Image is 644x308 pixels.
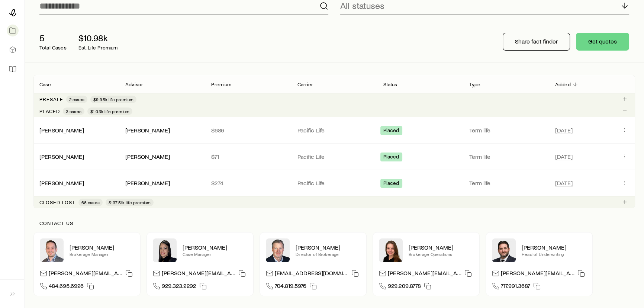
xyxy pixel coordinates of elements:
[69,96,84,102] span: 2 cases
[39,199,75,205] p: Closed lost
[39,33,67,43] p: 5
[522,251,586,257] p: Head of Underwriting
[66,108,81,114] span: 3 cases
[125,126,170,134] div: [PERSON_NAME]
[409,244,473,251] p: [PERSON_NAME]
[379,238,403,262] img: Ellen Wall
[469,81,481,87] p: Type
[409,251,473,257] p: Brokerage Operations
[503,33,570,51] button: Share fact finder
[39,220,629,226] p: Contact us
[297,153,371,160] p: Pacific Life
[266,238,290,262] img: Trey Wall
[70,251,134,257] p: Brokerage Manager
[515,38,558,45] p: Share fact finder
[39,126,84,134] div: [PERSON_NAME]
[78,45,118,51] p: Est. Life Premium
[211,153,285,160] p: $71
[81,199,100,205] span: 66 cases
[296,244,360,251] p: [PERSON_NAME]
[555,153,573,160] span: [DATE]
[70,244,134,251] p: [PERSON_NAME]
[33,75,635,208] div: Client cases
[183,244,247,251] p: [PERSON_NAME]
[211,81,231,87] p: Premium
[296,251,360,257] p: Director of Brokerage
[340,0,384,11] p: All statuses
[297,179,371,187] p: Pacific Life
[39,96,63,102] p: Presale
[183,251,247,257] p: Case Manager
[93,96,133,102] span: $9.95k life premium
[492,238,516,262] img: Bryan Simmons
[90,108,129,114] span: $1.03k life premium
[555,179,573,187] span: [DATE]
[383,127,399,135] span: Placed
[39,179,84,187] div: [PERSON_NAME]
[555,81,571,87] p: Added
[469,179,543,187] p: Term life
[39,126,84,134] a: [PERSON_NAME]
[501,282,530,292] span: 717.991.3687
[109,199,151,205] span: $137.51k life premium
[522,244,586,251] p: [PERSON_NAME]
[555,126,573,134] span: [DATE]
[275,282,306,292] span: 704.819.5976
[469,126,543,134] p: Term life
[39,81,51,87] p: Case
[39,179,84,186] a: [PERSON_NAME]
[383,154,399,161] span: Placed
[388,269,461,279] p: [PERSON_NAME][EMAIL_ADDRESS][DOMAIN_NAME]
[383,81,397,87] p: Status
[383,180,399,188] span: Placed
[153,238,177,262] img: Elana Hasten
[501,269,574,279] p: [PERSON_NAME][EMAIL_ADDRESS][DOMAIN_NAME]
[40,238,64,262] img: Brandon Parry
[469,153,543,160] p: Term life
[275,269,348,279] p: [EMAIL_ADDRESS][DOMAIN_NAME]
[576,33,629,51] button: Get quotes
[162,269,235,279] p: [PERSON_NAME][EMAIL_ADDRESS][DOMAIN_NAME]
[39,108,60,114] p: Placed
[211,126,285,134] p: $686
[297,126,371,134] p: Pacific Life
[49,282,84,292] span: 484.695.6926
[297,81,313,87] p: Carrier
[388,282,421,292] span: 929.209.8778
[39,45,67,51] p: Total Cases
[125,153,170,161] div: [PERSON_NAME]
[125,179,170,187] div: [PERSON_NAME]
[39,153,84,161] div: [PERSON_NAME]
[162,282,196,292] span: 929.323.2292
[125,81,143,87] p: Advisor
[39,153,84,160] a: [PERSON_NAME]
[78,33,118,43] p: $10.98k
[211,179,285,187] p: $274
[49,269,122,279] p: [PERSON_NAME][EMAIL_ADDRESS][DOMAIN_NAME]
